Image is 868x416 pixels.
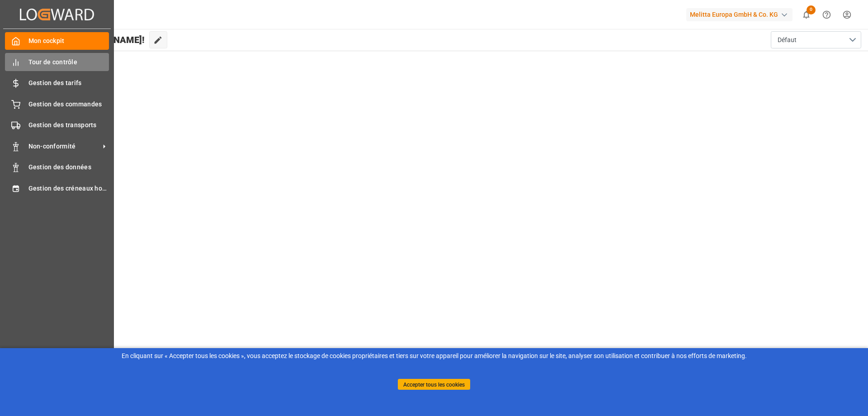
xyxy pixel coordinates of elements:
[816,5,837,25] button: Centre d'aide
[398,379,470,390] button: Accepter tous les cookies
[5,116,109,134] a: Gestion des transports
[686,6,796,23] button: Melitta Europa GmbH & Co. KG
[28,79,82,86] font: Gestion des tarifs
[778,36,797,43] font: Défaut
[28,163,91,171] font: Gestion des données
[403,381,465,387] font: Accepter tous les cookies
[810,6,812,12] font: 0
[5,158,109,176] a: Gestion des données
[28,37,65,44] font: Mon cockpit
[690,11,778,18] font: Melitta Europa GmbH & Co. KG
[5,179,109,197] a: Gestion des créneaux horaires
[28,58,77,66] font: Tour de contrôle
[771,31,861,48] button: ouvrir le menu
[5,53,109,71] a: Tour de contrôle
[5,32,109,50] a: Mon cockpit
[38,34,145,45] font: Bonjour [PERSON_NAME]!
[796,5,816,25] button: afficher 0 nouvelles notifications
[28,185,120,192] font: Gestion des créneaux horaires
[5,95,109,113] a: Gestion des commandes
[28,121,97,129] font: Gestion des transports
[5,74,109,92] a: Gestion des tarifs
[122,352,747,359] font: En cliquant sur « Accepter tous les cookies », vous acceptez le stockage de cookies propriétaires...
[28,100,102,108] font: Gestion des commandes
[28,143,76,150] font: Non-conformité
